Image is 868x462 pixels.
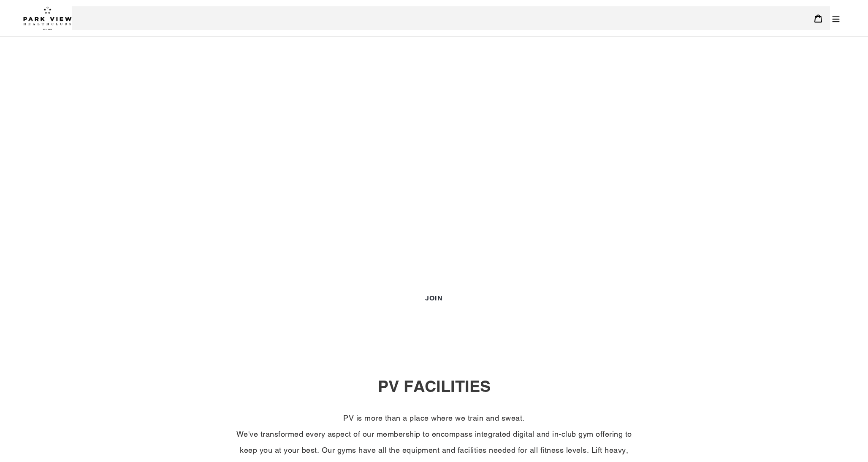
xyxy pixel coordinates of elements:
h2: PV FACILITIES [204,376,664,396]
h2: FINCHLEY [204,219,664,251]
img: Park view health clubs is a gym near you. [23,6,72,30]
label: Unlimited classes included [392,314,476,323]
button: Menu [827,9,845,27]
span: Fully equipped Gym, In-house Group Classes, PVTV and Personal Training [263,256,605,267]
a: JOIN [392,286,476,310]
